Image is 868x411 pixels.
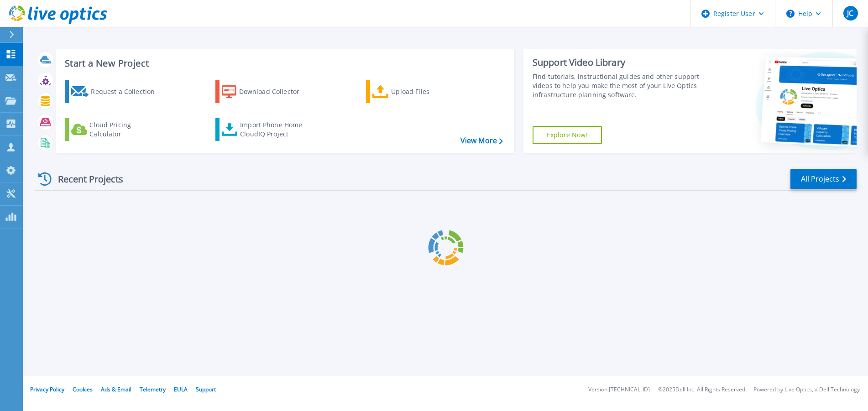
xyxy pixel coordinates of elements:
[140,385,166,393] a: Telemetry
[460,136,503,145] a: View More
[533,57,702,68] div: Support Video Library
[196,385,216,393] a: Support
[240,120,311,139] div: Import Phone Home CloudIQ Project
[533,126,602,144] a: Explore Now!
[89,120,162,139] div: Cloud Pricing Calculator
[65,118,167,141] a: Cloud Pricing Calculator
[73,385,93,393] a: Cookies
[588,387,650,393] li: Version: [TECHNICAL_ID]
[215,80,317,103] a: Download Collector
[35,168,136,190] div: Recent Projects
[174,385,188,393] a: EULA
[753,387,860,393] li: Powered by Live Optics, a Dell Technology
[658,387,745,393] li: © 2025 Dell Inc. All Rights Reserved
[366,80,468,103] a: Upload Files
[65,80,167,103] a: Request a Collection
[533,72,702,99] div: Find tutorials, instructional guides and other support videos to help you make the most of your L...
[91,83,164,101] div: Request a Collection
[847,10,853,17] span: JC
[101,385,131,393] a: Ads & Email
[790,169,857,189] a: All Projects
[30,385,64,393] a: Privacy Policy
[391,83,464,101] div: Upload Files
[239,83,312,101] div: Download Collector
[65,58,502,68] h3: Start a New Project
